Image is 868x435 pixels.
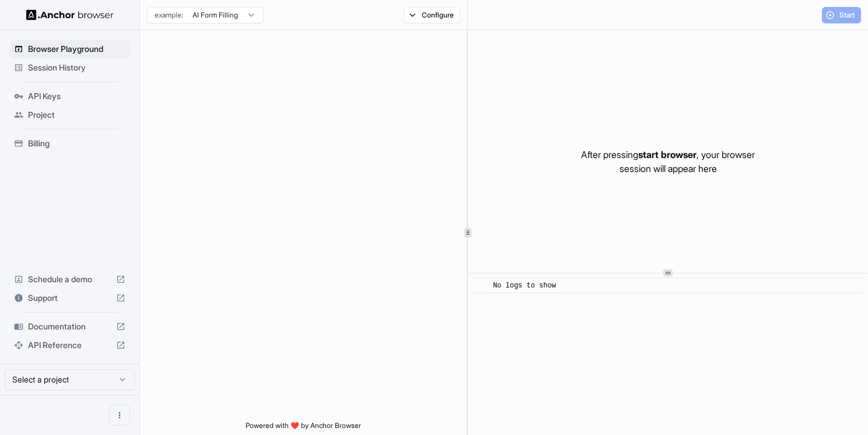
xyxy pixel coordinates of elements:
span: ​ [478,280,484,292]
button: Open menu [109,405,130,426]
span: Documentation [28,321,111,332]
div: Session History [9,58,130,77]
span: Schedule a demo [28,273,111,285]
span: No logs to show [493,282,556,290]
span: API Reference [28,339,111,351]
div: API Keys [9,87,130,106]
div: Project [9,106,130,124]
p: After pressing , your browser session will appear here [581,148,755,176]
div: API Reference [9,336,130,355]
div: Documentation [9,317,130,336]
div: Schedule a demo [9,270,130,289]
span: Project [28,109,125,121]
span: start browser [638,149,696,160]
div: Browser Playground [9,40,130,58]
span: Support [28,292,111,304]
img: Anchor Logo [26,9,114,20]
span: Billing [28,138,125,149]
span: Powered with ❤️ by Anchor Browser [246,421,361,435]
div: Billing [9,134,130,153]
div: Support [9,289,130,307]
span: Browser Playground [28,43,125,55]
span: API Keys [28,90,125,102]
span: example: [155,10,183,20]
button: Configure [404,7,460,23]
span: Session History [28,62,125,73]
